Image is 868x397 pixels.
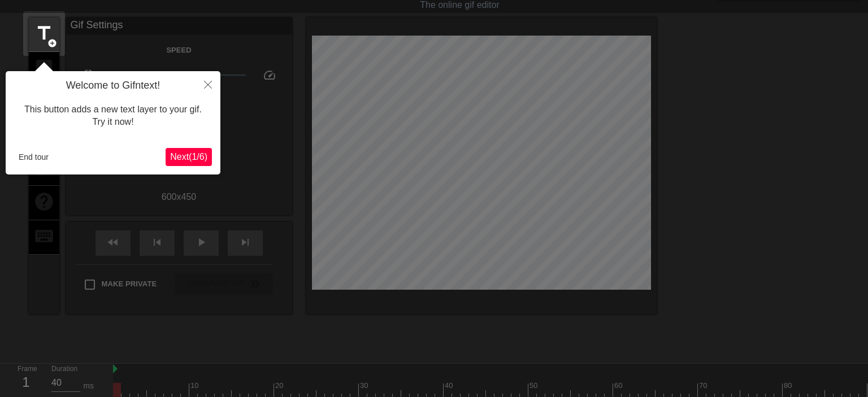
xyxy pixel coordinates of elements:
[14,92,212,140] div: This button adds a new text layer to your gif. Try it now!
[170,152,207,162] span: Next ( 1 / 6 )
[196,71,220,97] button: Close
[166,148,212,166] button: Next
[14,149,53,165] button: End tour
[14,80,212,92] h4: Welcome to Gifntext!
